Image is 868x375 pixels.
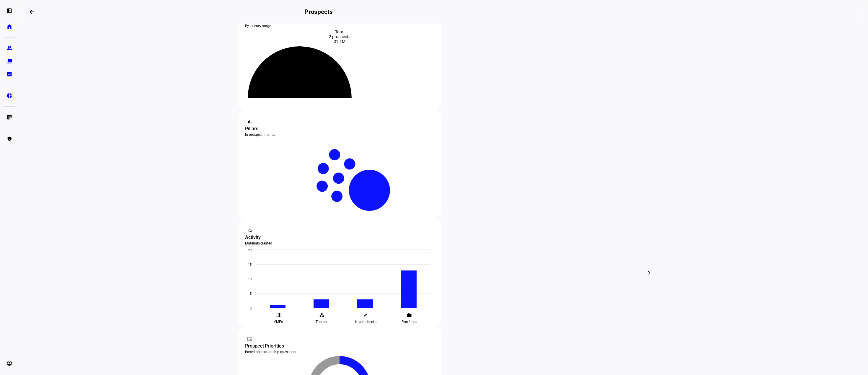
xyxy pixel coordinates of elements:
[6,8,12,14] eth-mat-symbol: left_panel_open
[274,319,283,324] span: VMEs
[6,58,12,64] eth-mat-symbol: folder_copy
[245,350,434,354] div: Based on relationship questions
[363,312,368,318] eth-mat-symbol: vital_signs
[355,319,376,324] span: Healthchecks
[304,8,333,15] h2: Prospects
[4,90,15,102] a: pie_chart
[4,68,15,80] a: bid_landscape
[245,125,434,132] div: Pillars
[402,319,417,324] span: Portfolios
[316,319,328,324] span: Themes
[245,24,434,28] div: By journey stage
[28,8,35,15] mat-icon: arrow_backwards
[6,93,12,99] eth-mat-symbol: pie_chart
[6,45,12,51] eth-mat-symbol: group
[6,114,12,120] eth-mat-symbol: list_alt_add
[248,263,252,267] text: 15
[245,30,434,34] div: Total
[245,34,434,39] div: 2 prospects
[6,136,12,142] eth-mat-symbol: school
[247,227,253,233] mat-icon: monitoring
[245,343,434,350] div: Prospect Priorities
[248,277,252,281] text: 10
[248,248,252,252] text: 20
[245,132,434,137] div: In prospect themes
[250,306,252,310] text: 0
[245,234,434,241] div: Activity
[245,39,434,44] div: $1.1M
[6,360,12,366] eth-mat-symbol: account_circle
[407,312,412,318] eth-mat-symbol: work
[6,24,12,30] eth-mat-symbol: home
[646,269,653,276] mat-icon: chevron_right
[319,312,324,318] eth-mat-symbol: workspaces
[250,292,252,296] text: 5
[6,71,12,77] eth-mat-symbol: bid_landscape
[247,336,253,342] mat-icon: fact_check
[275,312,281,318] eth-mat-symbol: event_list
[4,55,15,67] a: folder_copy
[245,241,434,246] div: Materials created
[4,42,15,54] a: group
[247,119,253,125] mat-icon: bar_chart
[4,21,15,32] a: home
